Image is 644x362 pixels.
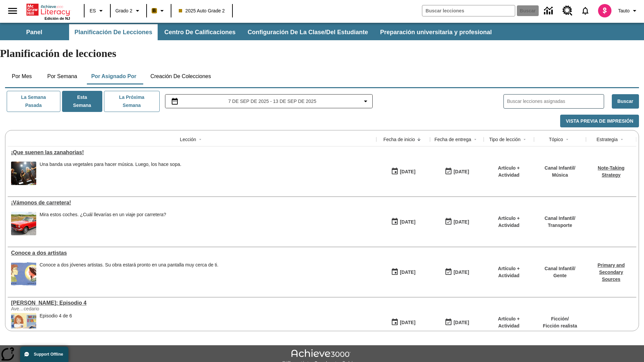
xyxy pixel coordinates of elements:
[389,316,418,329] button: 09/07/25: Primer día en que estuvo disponible la lección
[471,135,479,143] button: Sort
[453,318,469,327] div: [DATE]
[40,262,218,286] div: Conoce a dos jóvenes artistas. Su obra estará pronto en una pantalla muy cerca de ti.
[180,136,196,143] div: Lección
[179,7,225,14] span: 2025 Auto Grade 2
[558,2,577,20] a: Centro de recursos, Se abrirá en una pestaña nueva.
[40,262,218,268] div: Conoce a dos jóvenes artistas. Su obra estará pronto en una pantalla muy cerca de ti.
[86,68,142,84] button: Por asignado por
[228,98,316,105] span: 7 de sep de 2025 - 13 de sep de 2025
[618,135,626,143] button: Sort
[442,316,471,329] button: 09/07/25: Último día en que podrá accederse la lección
[159,24,241,40] button: Centro de calificaciones
[362,97,370,105] svg: Collapse Date Range Filter
[375,24,497,40] button: Preparación universitaria y profesional
[40,162,181,185] div: Una banda usa vegetales para hacer música. Luego, los hace sopa.
[11,149,373,156] div: ¡Que suenen las zanahorias!
[543,322,577,329] p: Ficción realista
[5,68,39,84] button: Por mes
[113,5,144,17] button: Grado: Grado 2, Elige un grado
[3,1,22,21] button: Abrir el menú lateral
[40,212,166,235] span: Mira estos coches. ¿Cuál llevarías en un viaje por carretera?
[598,165,625,178] a: Note-Taking Strategy
[615,5,641,17] button: Perfil/Configuración
[389,165,418,178] button: 09/07/25: Primer día en que estuvo disponible la lección
[11,306,112,311] div: Ave…cedario
[563,135,571,143] button: Sort
[577,2,594,19] a: Notificaciones
[612,94,639,109] button: Buscar
[40,313,72,319] div: Episodio 4 de 6
[545,222,576,229] p: Transporte
[11,200,373,206] div: ¡Vámonos de carretera!
[618,7,630,14] span: Tauto
[545,215,576,222] p: Canal Infantil /
[560,115,639,128] button: Vista previa de impresión
[442,216,471,228] button: 09/07/25: Último día en que podrá accederse la lección
[11,200,373,206] a: ¡Vámonos de carretera!, Lecciones
[545,265,576,272] p: Canal Infantil /
[487,165,531,179] p: Artículo + Actividad
[11,313,36,337] img: Elena está sentada en la mesa de clase, poniendo pegamento en un trozo de papel. Encima de la mes...
[489,136,521,143] div: Tipo de lección
[507,97,604,106] input: Buscar lecciones asignadas
[389,216,418,228] button: 09/07/25: Primer día en que estuvo disponible la lección
[442,266,471,279] button: 09/07/25: Último día en que podrá accederse la lección
[40,162,181,167] div: Una banda usa vegetales para hacer música. Luego, los hace sopa.
[540,2,558,20] a: Centro de información
[1,24,68,40] button: Panel
[11,149,373,156] a: ¡Que suenen las zanahorias!, Lecciones
[26,2,70,20] div: Portada
[11,250,373,256] a: Conoce a dos artistas, Lecciones
[168,97,370,105] button: Seleccione el intervalo de fechas opción del menú
[11,300,373,306] a: Elena Menope: Episodio 4, Lecciones
[62,91,102,112] button: Esta semana
[115,7,132,14] span: Grado 2
[400,218,415,226] div: [DATE]
[434,136,471,143] div: Fecha de entrega
[521,135,529,143] button: Sort
[26,3,70,16] a: Portada
[594,2,615,19] button: Escoja un nuevo avatar
[40,212,166,218] div: Mira estos coches. ¿Cuál llevarías en un viaje por carretera?
[34,352,63,357] span: Support Offline
[422,5,515,16] input: Buscar campo
[11,250,373,256] div: Conoce a dos artistas
[453,268,469,277] div: [DATE]
[196,135,204,143] button: Sort
[42,68,83,84] button: Por semana
[598,262,625,282] a: Primary and Secondary Sources
[383,136,415,143] div: Fecha de inicio
[90,7,96,14] span: ES
[11,212,36,235] img: Un auto Ford Mustang rojo descapotable estacionado en un suelo adoquinado delante de un campo
[242,24,373,40] button: Configuración de la clase/del estudiante
[45,16,70,20] span: Edición de NJ
[487,265,531,279] p: Artículo + Actividad
[69,24,158,40] button: Planificación de lecciones
[487,315,531,329] p: Artículo + Actividad
[400,318,415,327] div: [DATE]
[400,168,415,176] div: [DATE]
[545,272,576,279] p: Gente
[11,300,373,306] div: Elena Menope: Episodio 4
[400,268,415,277] div: [DATE]
[453,168,469,176] div: [DATE]
[487,215,531,229] p: Artículo + Actividad
[389,266,418,279] button: 09/07/25: Primer día en que estuvo disponible la lección
[104,91,160,112] button: La próxima semana
[11,262,36,286] img: Un autorretrato caricaturesco de Maya Halko y uno realista de Lyla Sowder-Yuson.
[598,4,611,17] img: avatar image
[7,91,60,112] button: La semana pasada
[543,315,577,322] p: Ficción /
[145,68,216,84] button: Creación de colecciones
[87,5,108,17] button: Lenguaje: ES, Selecciona un idioma
[415,135,423,143] button: Sort
[11,162,36,185] img: Un grupo de personas vestidas de negro toca música en un escenario.
[149,5,169,17] button: Boost El color de la clase es anaranjado claro. Cambiar el color de la clase.
[549,136,563,143] div: Tópico
[40,313,72,337] div: Episodio 4 de 6
[545,165,576,172] p: Canal Infantil /
[442,165,471,178] button: 09/07/25: Último día en que podrá accederse la lección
